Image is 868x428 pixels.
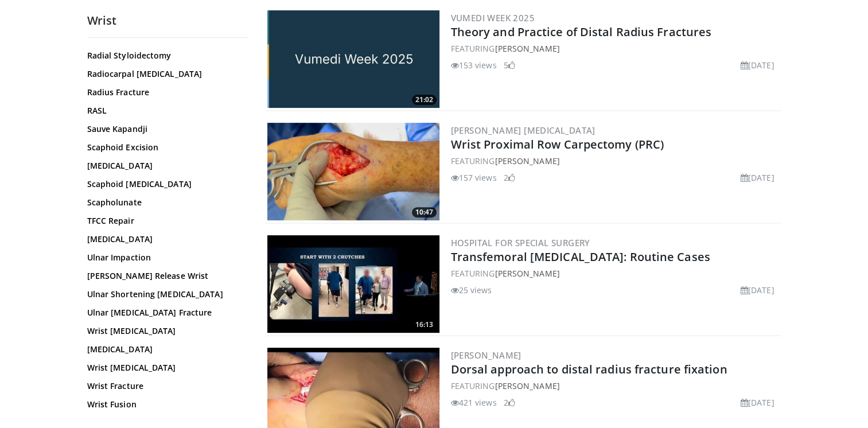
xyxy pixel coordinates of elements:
a: Wrist Fusion [87,399,242,410]
a: 21:02 [267,10,439,108]
li: 157 views [451,172,497,184]
div: FEATURING [451,155,779,167]
a: [PERSON_NAME] [495,380,559,391]
a: 16:13 [267,235,439,333]
li: 153 views [451,59,497,71]
li: [DATE] [741,59,774,71]
img: 33f400b9-85bf-4c88-840c-51d383e9a211.png.300x170_q85_crop-smart_upscale.png [267,123,439,220]
a: Scaphoid [MEDICAL_DATA] [87,178,242,190]
li: [DATE] [741,284,774,296]
a: [PERSON_NAME] [495,155,559,166]
li: [DATE] [741,396,774,408]
a: Radial Styloidectomy [87,50,242,61]
a: Radius Fracture [87,87,242,98]
a: 10:47 [267,123,439,220]
a: Theory and Practice of Distal Radius Fractures [451,24,712,40]
li: 25 views [451,284,492,296]
div: FEATURING [451,380,779,392]
li: [DATE] [741,172,774,184]
a: Scaphoid Excision [87,142,242,153]
span: 21:02 [412,95,437,105]
div: FEATURING [451,42,779,55]
a: [MEDICAL_DATA] [87,234,242,245]
a: Radiocarpal [MEDICAL_DATA] [87,68,242,80]
span: 10:47 [412,207,437,217]
img: 200505a6-07c1-4328-984f-f29f0448ea4a.300x170_q85_crop-smart_upscale.jpg [267,235,439,333]
a: [PERSON_NAME] [495,268,559,279]
a: Wrist [MEDICAL_DATA] [87,325,242,337]
span: 16:13 [412,320,437,330]
li: 2 [504,172,515,184]
a: Transfemoral [MEDICAL_DATA]: Routine Cases [451,249,710,264]
a: Ulnar Impaction [87,252,242,263]
a: Scapholunate [87,197,242,208]
a: [MEDICAL_DATA] [87,344,242,355]
a: [PERSON_NAME] [495,43,559,54]
a: Wrist [MEDICAL_DATA] [87,362,242,373]
a: Vumedi Week 2025 [451,12,535,24]
a: TFCC Repair [87,215,242,227]
a: Ulnar [MEDICAL_DATA] Fracture [87,307,242,318]
li: 2 [504,396,515,408]
a: Ulnar Shortening [MEDICAL_DATA] [87,289,242,300]
a: Wrist Fracture [87,380,242,392]
a: Wrist Proximal Row Carpectomy (PRC) [451,137,664,152]
a: [PERSON_NAME] Release Wrist [87,270,242,282]
li: 5 [504,59,515,71]
a: [PERSON_NAME] [MEDICAL_DATA] [451,124,595,136]
a: Dorsal approach to distal radius fracture fixation [451,361,727,377]
a: Sauve Kapandji [87,123,242,135]
a: Hospital for Special Surgery [451,237,590,248]
div: FEATURING [451,267,779,279]
img: 00376a2a-df33-4357-8f72-5b9cd9908985.jpg.300x170_q85_crop-smart_upscale.jpg [267,10,439,108]
a: [MEDICAL_DATA] [87,160,242,172]
a: RASL [87,105,242,116]
a: [PERSON_NAME] [451,349,521,361]
h2: Wrist [87,13,248,28]
li: 421 views [451,396,497,408]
